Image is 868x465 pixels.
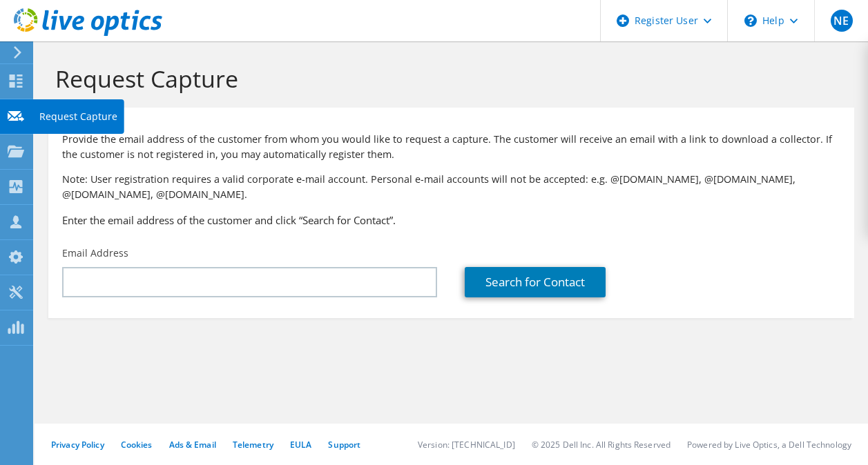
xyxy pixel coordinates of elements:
label: Email Address [62,246,128,260]
a: EULA [290,439,311,451]
a: Privacy Policy [51,439,104,451]
h3: Enter the email address of the customer and click “Search for Contact”. [62,212,840,228]
a: Cookies [121,439,153,451]
span: NE [831,10,853,32]
p: Provide the email address of the customer from whom you would like to request a capture. The cust... [62,132,840,162]
p: Note: User registration requires a valid corporate e-mail account. Personal e-mail accounts will ... [62,172,840,202]
a: Telemetry [233,439,273,451]
h1: Request Capture [55,64,840,93]
svg: \n [744,14,757,27]
li: © 2025 Dell Inc. All Rights Reserved [532,439,671,451]
a: Search for Contact [465,267,606,297]
a: Support [328,439,360,451]
li: Powered by Live Optics, a Dell Technology [687,439,851,451]
a: Ads & Email [169,439,216,451]
div: Request Capture [32,99,124,134]
li: Version: [TECHNICAL_ID] [418,439,515,451]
